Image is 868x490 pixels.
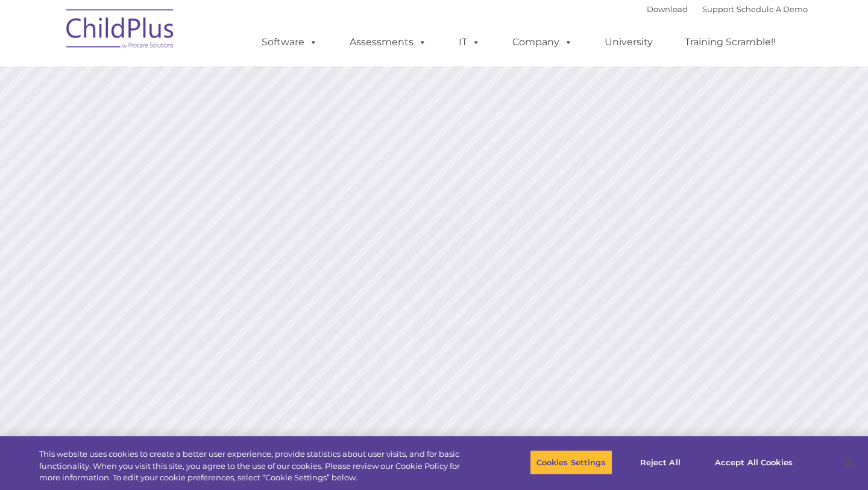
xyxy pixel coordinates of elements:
[447,30,492,54] a: IT
[702,4,734,14] a: Support
[647,4,688,14] a: Download
[737,4,808,14] a: Schedule A Demo
[673,30,788,54] a: Training Scramble!!
[593,30,665,54] a: University
[338,30,439,54] a: Assessments
[39,448,477,484] div: This website uses cookies to create a better user experience, provide statistics about user visit...
[60,1,181,61] img: ChildPlus by Procare Solutions
[500,30,585,54] a: Company
[250,30,330,54] a: Software
[835,449,862,476] button: Close
[530,450,612,475] button: Cookies Settings
[708,450,799,475] button: Accept All Cookies
[623,450,698,475] button: Reject All
[647,4,808,14] font: |
[590,241,734,279] a: Learn More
